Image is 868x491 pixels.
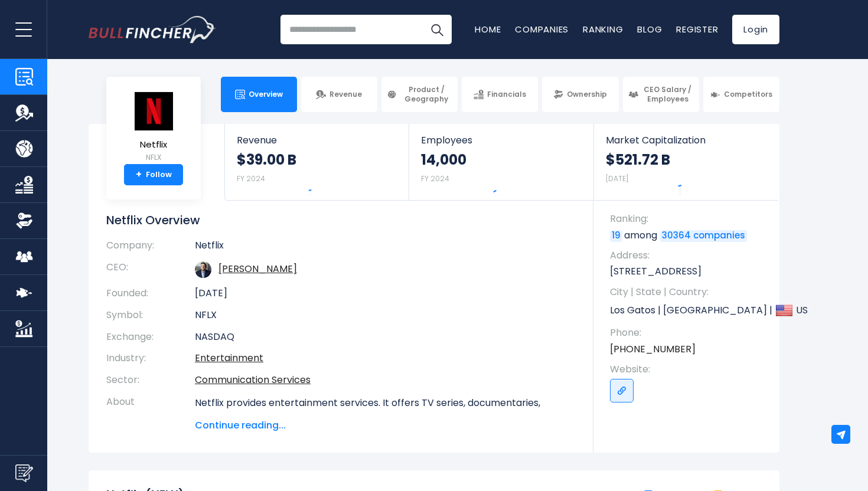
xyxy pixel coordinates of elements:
a: CEO Salary / Employees [623,77,699,112]
img: ted-sarandos.jpg [195,261,211,278]
a: Blog [637,23,662,35]
p: Los Gatos | [GEOGRAPHIC_DATA] | US [610,302,768,319]
a: 30364 companies [660,230,747,242]
span: CEO Salary / Employees [642,85,694,103]
a: Register [676,23,718,35]
strong: $39.00 B [237,150,296,169]
span: Overview [249,90,283,99]
span: Website: [610,363,768,376]
td: NFLX [195,305,576,326]
a: 19 [610,230,622,242]
a: Product / Geography [381,77,458,112]
span: Revenue [329,90,362,99]
span: Revenue [237,135,397,146]
th: Symbol: [106,305,195,326]
span: Netflix [133,140,174,150]
span: Competitors [724,90,772,99]
span: Financials [487,90,526,99]
th: Exchange: [106,326,195,348]
strong: + [136,169,142,180]
a: Market Capitalization $521.72 B [DATE] [594,124,778,200]
h1: Netflix Overview [106,212,576,228]
strong: $521.72 B [606,150,670,169]
a: Revenue $39.00 B FY 2024 [225,124,409,200]
th: Founded: [106,283,195,305]
td: Netflix [195,240,576,257]
small: [DATE] [606,174,628,184]
a: Companies [515,23,569,35]
a: Ownership [542,77,618,112]
p: [STREET_ADDRESS] [610,265,768,278]
a: Communication Services [195,373,311,387]
span: Continue reading... [195,418,576,433]
span: Ranking: [610,212,768,225]
span: Phone: [610,326,768,339]
th: Industry: [106,348,195,369]
small: FY 2024 [237,174,265,184]
small: NFLX [133,152,174,163]
span: City | State | Country: [610,286,768,299]
a: Ranking [583,23,623,35]
strong: 14,000 [421,150,466,169]
a: Overview [221,77,297,112]
a: Netflix NFLX [132,91,175,165]
img: Ownership [15,212,33,230]
a: Competitors [703,77,779,112]
p: among [610,229,768,242]
span: Market Capitalization [606,135,766,146]
span: Product / Geography [400,85,452,103]
img: Bullfincher logo [89,16,216,43]
small: FY 2024 [421,174,449,184]
td: [DATE] [195,283,576,305]
span: Employees [421,135,581,146]
a: [PHONE_NUMBER] [610,343,696,356]
td: NASDAQ [195,326,576,348]
span: Ownership [567,90,607,99]
a: Home [475,23,501,35]
a: Go to homepage [89,16,216,43]
a: Revenue [301,77,377,112]
button: Search [422,15,452,44]
span: Address: [610,249,768,262]
th: CEO: [106,257,195,283]
a: Entertainment [195,351,263,365]
a: +Follow [124,164,183,185]
th: Company: [106,240,195,257]
a: Login [732,15,779,44]
a: ceo [218,262,297,276]
th: About [106,391,195,433]
th: Sector: [106,369,195,391]
a: Employees 14,000 FY 2024 [409,124,593,200]
a: Financials [462,77,538,112]
a: Go to link [610,379,634,402]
